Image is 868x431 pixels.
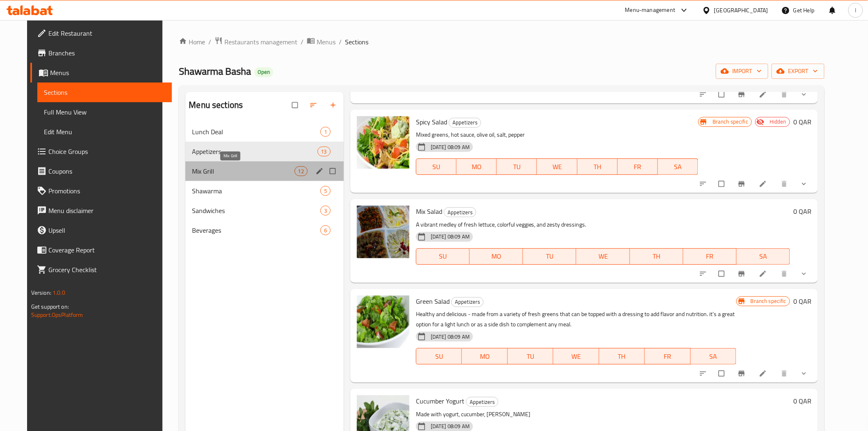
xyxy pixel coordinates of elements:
h6: 0 QAR [793,296,811,307]
div: Appetizers [451,297,484,307]
button: TU [523,248,576,265]
span: Appetizers [444,208,476,217]
span: Shawarma [192,186,320,196]
span: 12 [295,167,307,175]
span: FR [648,351,687,362]
span: [DATE] 08:09 AM [427,422,473,430]
button: Branch-specific-item [733,265,752,283]
img: Mix Salad [357,206,409,258]
span: [DATE] 08:09 AM [427,333,473,341]
button: FR [618,158,658,175]
div: [GEOGRAPHIC_DATA] [714,6,768,15]
button: FR [645,348,690,365]
span: Branch specific [709,118,752,126]
span: 1.0.0 [53,287,65,298]
button: show more [795,365,815,383]
span: TH [603,351,642,362]
a: Edit menu item [759,369,769,378]
span: Sections [345,37,368,47]
span: Grocery Checklist [48,265,165,275]
button: Branch-specific-item [733,85,752,103]
span: Spicy Salad [416,116,447,128]
span: Branches [48,48,165,58]
span: Shawarma Basha [179,62,251,80]
span: 3 [321,207,330,215]
span: Select to update [714,176,731,192]
span: Restaurants management [224,37,297,47]
span: 13 [318,148,330,156]
span: WE [540,161,574,173]
span: Coupons [48,166,165,176]
button: sort-choices [694,365,714,383]
span: Select all sections [287,97,304,113]
a: Coupons [30,161,172,181]
button: TU [508,348,553,365]
span: Menu disclaimer [48,206,165,215]
span: TU [526,250,573,262]
button: export [772,64,825,79]
span: Hidden [766,118,790,126]
button: sort-choices [694,265,714,283]
button: SU [416,248,470,265]
a: Home [179,37,205,47]
div: Appetizers [466,397,498,407]
span: Appetizers [452,297,483,307]
div: Lunch Deal [192,127,320,137]
a: Choice Groups [30,142,172,161]
span: Menus [50,68,165,78]
span: TU [500,161,534,173]
span: Coverage Report [48,245,165,255]
span: 1 [321,128,330,136]
a: Support.OpsPlatform [31,309,83,320]
img: Green Salad [357,296,409,348]
span: Mix Grill [192,166,294,176]
div: items [295,166,308,176]
button: show more [795,85,815,103]
a: Menus [307,37,336,47]
span: Full Menu View [44,107,165,117]
span: Choice Groups [48,147,165,156]
span: SA [694,351,733,362]
button: Branch-specific-item [733,365,752,383]
button: TH [578,158,618,175]
span: Sort sections [304,96,324,114]
a: Promotions [30,181,172,201]
nav: breadcrumb [179,37,825,47]
span: [DATE] 08:09 AM [427,143,473,151]
div: Sandwiches3 [185,201,343,220]
p: Made with yogurt, cucumber, [PERSON_NAME] [416,409,790,420]
a: Edit menu item [759,180,769,188]
span: Appetizers [466,397,498,407]
span: FR [687,250,733,262]
h6: 0 QAR [793,116,811,128]
svg: Show Choices [800,90,808,99]
h6: 0 QAR [793,206,811,217]
p: Mixed greens, hot sauce, olive oil, salt, pepper [416,130,698,140]
li: / [301,37,304,47]
span: Edit Restaurant [48,28,165,38]
span: [DATE] 08:09 AM [427,233,473,241]
span: SU [420,250,466,262]
button: delete [775,85,795,103]
a: Edit menu item [759,270,769,278]
svg: Show Choices [800,180,808,188]
button: Add section [324,96,344,114]
h6: 0 QAR [793,395,811,407]
span: Promotions [48,186,165,196]
a: Sections [37,83,172,102]
span: Select to update [714,366,731,381]
a: Branches [30,43,172,63]
span: I [855,6,856,15]
span: SA [740,250,787,262]
button: Branch-specific-item [733,175,752,193]
span: TH [633,250,680,262]
svg: Show Choices [800,369,808,378]
span: Beverages [192,225,320,235]
span: TH [581,161,614,173]
span: Mix Salad [416,205,442,218]
span: Sandwiches [192,206,320,215]
div: Shawarma5 [185,181,343,201]
div: Mix Grill12edit [185,161,343,181]
div: Menu-management [625,5,676,15]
